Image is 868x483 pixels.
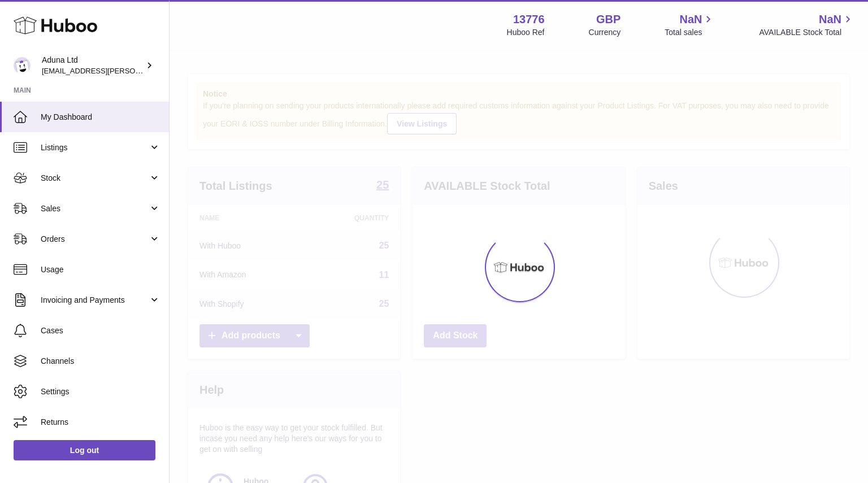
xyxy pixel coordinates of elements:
[679,12,702,27] span: NaN
[41,203,149,214] span: Sales
[41,325,160,336] span: Cases
[507,27,545,38] div: Huboo Ref
[41,234,149,245] span: Orders
[596,12,620,27] strong: GBP
[41,417,160,428] span: Returns
[41,386,160,397] span: Settings
[759,27,854,38] span: AVAILABLE Stock Total
[41,112,160,123] span: My Dashboard
[41,295,149,306] span: Invoicing and Payments
[14,57,31,74] img: deborahe.kamara@aduna.com
[41,264,160,275] span: Usage
[41,356,160,367] span: Channels
[819,12,841,27] span: NaN
[665,27,715,38] span: Total sales
[14,440,155,460] a: Log out
[41,142,149,153] span: Listings
[589,27,621,38] div: Currency
[41,173,149,184] span: Stock
[42,66,287,75] span: [EMAIL_ADDRESS][PERSON_NAME][PERSON_NAME][DOMAIN_NAME]
[42,55,144,76] div: Aduna Ltd
[759,12,854,38] a: NaN AVAILABLE Stock Total
[665,12,715,38] a: NaN Total sales
[513,12,545,27] strong: 13776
